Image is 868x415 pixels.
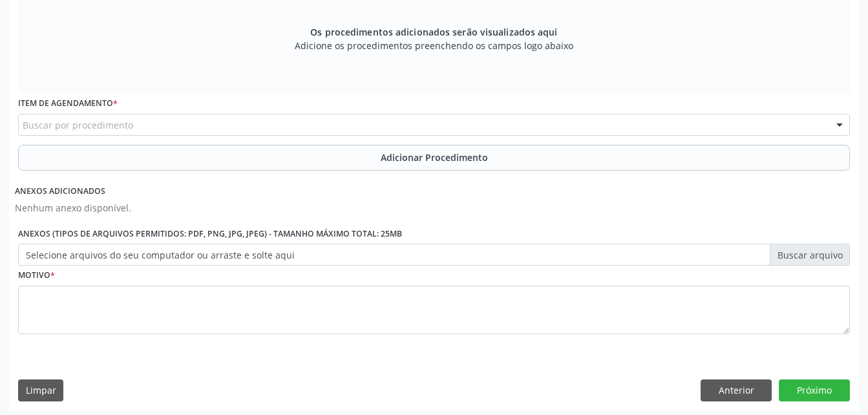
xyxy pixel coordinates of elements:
[18,379,63,401] button: Limpar
[701,379,772,401] button: Anterior
[310,25,557,39] span: Os procedimentos adicionados serão visualizados aqui
[295,39,573,52] span: Adicione os procedimentos preenchendo os campos logo abaixo
[18,266,55,286] label: Motivo
[15,201,131,215] p: Nenhum anexo disponível.
[18,145,850,171] button: Adicionar Procedimento
[18,94,118,114] label: Item de agendamento
[18,224,402,244] label: Anexos (Tipos de arquivos permitidos: PDF, PNG, JPG, JPEG) - Tamanho máximo total: 25MB
[23,118,133,132] span: Buscar por procedimento
[381,151,488,164] span: Adicionar Procedimento
[15,182,105,202] label: Anexos adicionados
[779,379,850,401] button: Próximo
